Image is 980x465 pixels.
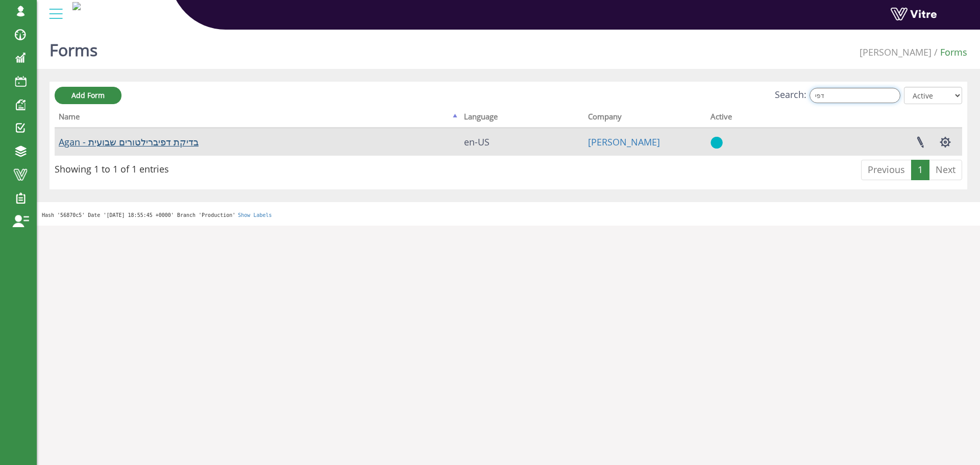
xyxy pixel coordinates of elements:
[588,136,660,148] a: [PERSON_NAME]
[911,160,929,180] a: 1
[710,136,723,149] img: yes
[42,212,235,218] span: Hash '56870c5' Date '[DATE] 18:55:45 +0000' Branch 'Production'
[861,160,912,180] a: Previous
[929,160,962,180] a: Next
[71,90,105,100] span: Add Form
[55,159,169,176] div: Showing 1 to 1 of 1 entries
[55,87,121,104] a: Add Form
[775,88,900,103] label: Search:
[706,109,792,128] th: Active
[860,46,932,58] a: [PERSON_NAME]
[55,109,460,128] th: Name: activate to sort column descending
[932,46,967,59] li: Forms
[460,128,584,156] td: en-US
[238,212,272,218] a: Show Labels
[59,136,199,148] a: Agan - בדיקת דפיברילטורים שבועית
[72,2,81,10] img: a5b1377f-0224-4781-a1bb-d04eb42a2f7a.jpg
[460,109,584,128] th: Language
[810,88,900,103] input: Search:
[50,26,97,69] h1: Forms
[584,109,706,128] th: Company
